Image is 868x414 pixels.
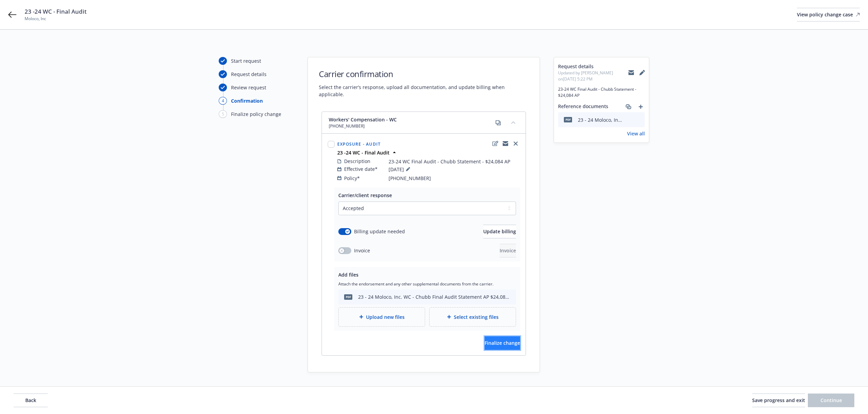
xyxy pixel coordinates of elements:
span: Back [25,397,36,403]
span: Description [344,158,370,165]
span: pdf [564,117,572,122]
div: 23 - 24 Moloco, Inc. WC - Chubb Final Audit Statement AP $24,084.pdf [578,116,622,123]
span: Invoice [500,247,516,254]
span: Add files [338,271,358,278]
span: Policy* [344,175,360,182]
div: Select existing files [429,307,516,327]
button: collapse content [508,117,519,128]
button: Continue [808,394,854,407]
span: [DATE] [389,165,412,173]
button: Finalize change [485,336,520,350]
span: Continue [820,397,842,403]
span: Carrier/client response [338,192,392,198]
div: 4 [219,97,227,105]
a: copyLogging [501,139,510,148]
span: Select existing files [454,313,499,321]
button: download file [625,116,630,123]
a: View policy change case [797,8,860,21]
a: add [637,103,645,111]
span: 23-24 WC Final Audit - Chubb Statement - $24,084 AP [558,86,645,99]
span: Select the carrier’s response, upload all documentation, and update billing when applicable. [319,84,529,98]
span: pdf [344,294,352,299]
a: edit [491,139,499,148]
h1: Carrier confirmation [319,68,529,79]
a: View all [627,130,645,137]
div: Confirmation [231,97,263,104]
a: copy [494,119,502,127]
span: 23 -24 WC - Final Audit [25,8,86,16]
div: Workers' Compensation - WC[PHONE_NUMBER]copycollapse content [322,112,526,134]
span: [PHONE_NUMBER] [329,123,397,129]
span: [PHONE_NUMBER] [389,175,431,182]
button: Save progress and exit [752,394,805,407]
span: Billing update needed [354,228,405,235]
div: View policy change case [797,8,860,21]
button: Update billing [483,225,516,238]
div: 5 [219,110,227,118]
div: Finalize policy change [231,110,281,118]
div: Upload new files [338,307,425,327]
button: Invoice [500,244,516,257]
span: Invoice [354,247,370,254]
span: Finalize change [485,340,520,346]
a: close [512,139,520,148]
span: Exposure - Audit [337,141,381,147]
span: Attach the endorsement and any other supplemental documents from the carrier. [338,281,516,287]
span: Moloco, Inc [25,16,86,22]
span: Reference documents [558,103,608,111]
div: Start request [231,57,261,64]
button: Back [14,394,48,407]
button: preview file [636,116,642,123]
strong: 23 -24 WC - Final Audit [337,149,390,156]
div: Review request [231,84,266,91]
span: Upload new files [366,313,405,321]
div: 23 - 24 Moloco, Inc. WC - Chubb Final Audit Statement AP $24,084.pdf [358,293,511,300]
span: Request details [558,63,628,70]
span: 23-24 WC Final Audit - Chubb Statement - $24,084 AP [389,158,510,165]
span: Workers' Compensation - WC [329,116,397,123]
div: Request details [231,71,267,78]
a: associate [624,103,633,111]
span: Update billing [483,228,516,235]
span: Effective date* [344,165,378,173]
span: Updated by [PERSON_NAME] on [DATE] 5:22 PM [558,70,628,82]
span: Save progress and exit [752,397,805,403]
